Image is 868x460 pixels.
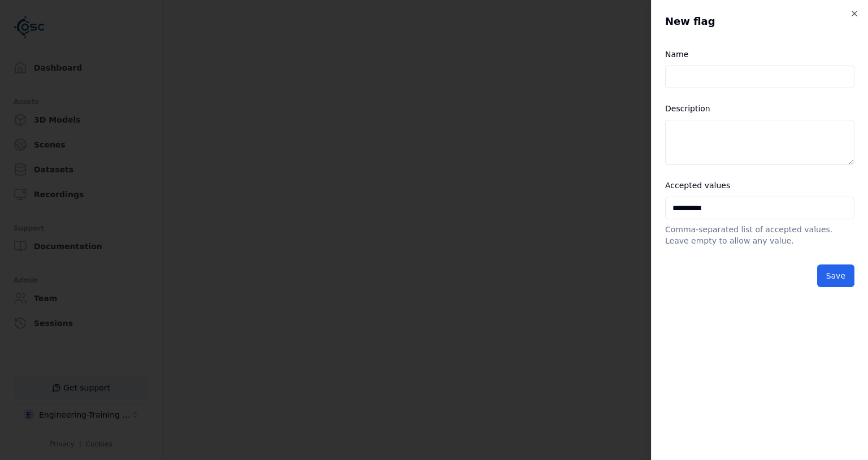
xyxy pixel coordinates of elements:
button: Save [817,264,854,287]
p: Comma-separated list of accepted values. Leave empty to allow any value. [665,224,854,246]
h2: New flag [665,14,854,29]
label: Description [665,104,710,113]
label: Accepted values [665,181,730,190]
label: Name [665,50,688,59]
